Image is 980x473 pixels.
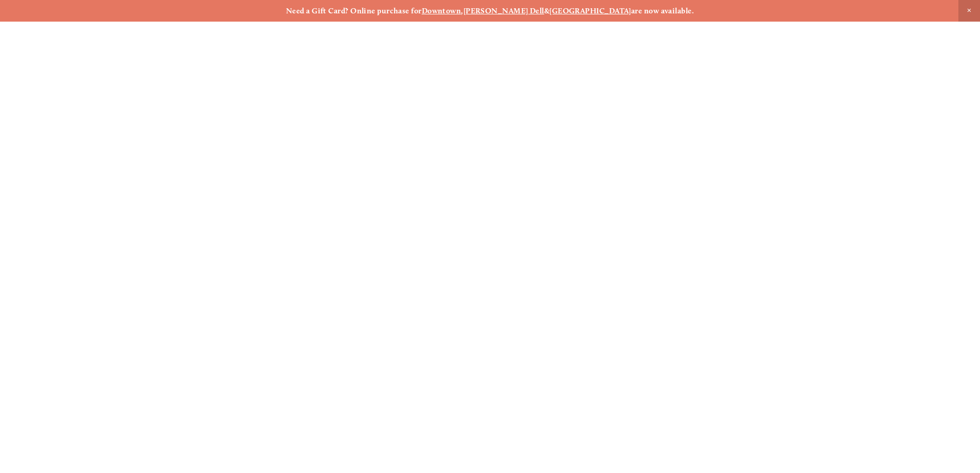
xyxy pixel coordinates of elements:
[544,6,549,15] strong: &
[549,6,631,15] a: [GEOGRAPHIC_DATA]
[631,6,694,15] strong: are now available.
[464,6,544,15] a: [PERSON_NAME] Dell
[461,6,463,15] strong: ,
[286,6,422,15] strong: Need a Gift Card? Online purchase for
[422,6,461,15] a: Downtown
